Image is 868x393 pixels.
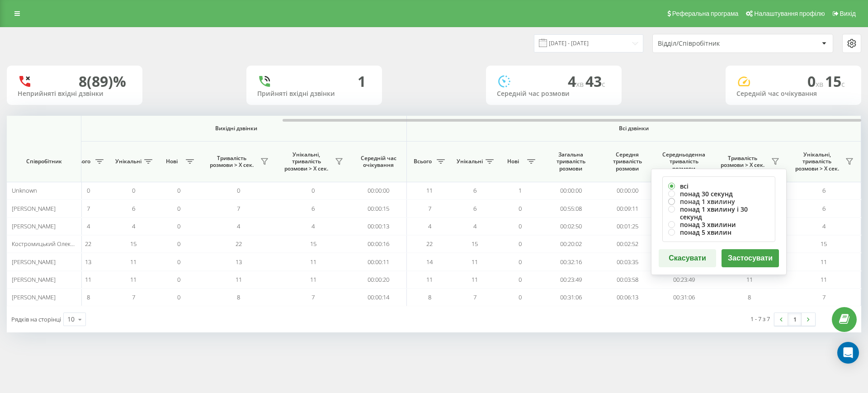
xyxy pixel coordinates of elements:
[280,151,332,172] span: Унікальні, тривалість розмови > Х сек.
[656,289,712,306] td: 00:31:06
[672,10,739,17] span: Реферальна програма
[668,205,769,221] label: понад 1 хвилину і 30 секунд
[542,182,599,199] td: 00:00:00
[177,293,180,301] span: 0
[177,204,180,213] span: 0
[568,71,585,91] span: 4
[837,342,859,364] div: Open Intercom Messenger
[722,249,779,267] button: Застосувати
[132,186,135,194] span: 0
[12,293,56,301] span: [PERSON_NAME]
[311,222,315,230] span: 4
[14,158,73,165] span: Співробітник
[428,204,431,213] span: 7
[542,253,599,270] td: 00:32:16
[668,221,769,228] label: понад 3 хвилини
[519,275,522,284] span: 0
[350,289,407,306] td: 00:00:14
[310,275,316,284] span: 11
[599,235,656,253] td: 00:02:52
[472,240,478,248] span: 15
[12,222,56,230] span: [PERSON_NAME]
[840,10,856,17] span: Вихід
[473,186,476,194] span: 6
[791,151,843,172] span: Унікальні, тривалість розмови > Х сек.
[473,293,476,301] span: 7
[79,73,126,90] div: 8 (89)%
[85,240,91,248] span: 22
[472,275,478,284] span: 11
[472,258,478,266] span: 11
[426,186,433,194] span: 11
[746,275,753,284] span: 11
[257,90,371,98] div: Прийняті вхідні дзвінки
[411,158,434,165] span: Всього
[350,235,407,253] td: 00:00:16
[659,249,716,267] button: Скасувати
[542,289,599,306] td: 00:31:06
[549,151,592,172] span: Загальна тривалість розмови
[599,199,656,217] td: 00:09:11
[658,40,766,47] div: Відділ/Співробітник
[12,240,87,248] span: Костромицький Олександр
[350,253,407,270] td: 00:00:11
[519,258,522,266] span: 0
[519,240,522,248] span: 0
[497,90,611,98] div: Середній час розмови
[736,90,850,98] div: Середній час очікування
[502,158,524,165] span: Нові
[12,204,56,213] span: [PERSON_NAME]
[12,275,56,284] span: [PERSON_NAME]
[236,275,242,284] span: 11
[310,258,316,266] span: 11
[426,240,433,248] span: 22
[822,186,826,194] span: 6
[87,293,90,301] span: 8
[18,90,132,98] div: Неприйняті вхідні дзвінки
[70,158,93,165] span: Всього
[668,228,769,236] label: понад 5 хвилин
[177,222,180,230] span: 0
[821,240,827,248] span: 15
[350,199,407,217] td: 00:00:15
[350,218,407,235] td: 00:00:13
[816,79,825,89] span: хв
[606,151,649,172] span: Середня тривалість розмови
[841,79,845,89] span: c
[237,293,240,301] span: 8
[519,204,522,213] span: 0
[656,271,712,289] td: 00:23:49
[426,275,433,284] span: 11
[177,186,180,194] span: 0
[236,258,242,266] span: 13
[236,240,242,248] span: 22
[748,293,751,301] span: 8
[788,313,802,326] a: 1
[87,204,90,213] span: 7
[160,158,183,165] span: Нові
[754,10,825,17] span: Налаштування профілю
[206,155,258,169] span: Тривалість розмови > Х сек.
[177,240,180,248] span: 0
[350,182,407,199] td: 00:00:00
[11,315,61,323] span: Рядків на сторінці
[237,204,240,213] span: 7
[542,235,599,253] td: 00:20:02
[311,204,315,213] span: 6
[177,258,180,266] span: 0
[115,158,142,165] span: Унікальні
[12,258,56,266] span: [PERSON_NAME]
[85,275,91,284] span: 11
[132,293,135,301] span: 7
[668,190,769,198] label: понад 30 секунд
[311,293,315,301] span: 7
[542,271,599,289] td: 00:23:49
[519,186,522,194] span: 1
[358,73,366,90] div: 1
[822,204,826,213] span: 6
[668,182,769,190] label: всі
[668,198,769,205] label: понад 1 хвилину
[311,186,315,194] span: 0
[310,240,316,248] span: 15
[87,186,90,194] span: 0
